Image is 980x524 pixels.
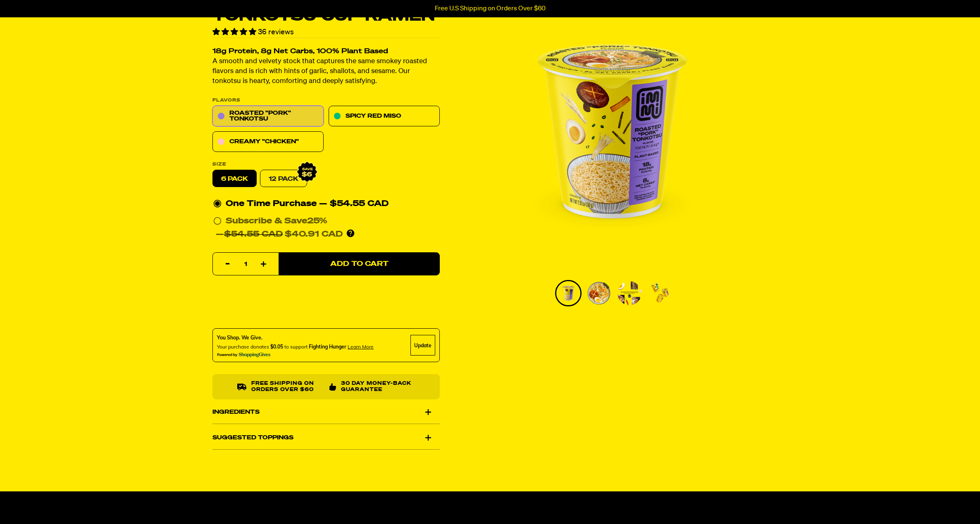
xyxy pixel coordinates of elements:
div: Subscribe & Save [226,215,327,228]
input: quantity [218,253,274,276]
a: Creamy "Chicken" [212,132,324,152]
div: One Time Purchase [213,197,439,211]
p: A smooth and velvety stock that captures the same smokey roasted flavors and is rich with hints o... [212,57,440,87]
div: — $40.91 CAD [216,228,343,241]
span: Your purchase donates [217,344,269,350]
img: Roasted "Pork" Tonkotsu Cup Ramen [556,281,580,305]
span: 36 reviews [258,28,294,36]
span: 4.75 stars [212,28,258,36]
a: Roasted "Pork" Tonkotsu [212,106,324,127]
li: Go to slide 3 [616,280,643,306]
span: Add to Cart [330,261,388,268]
span: 25% [307,217,327,225]
div: Ingredients [212,401,440,424]
img: Roasted "Pork" Tonkotsu Cup Ramen [618,281,641,305]
div: — $54.55 CAD [319,197,389,211]
span: Fighting Hunger [309,344,346,350]
div: Suggested Toppings [212,426,440,449]
li: Go to slide 1 [555,280,582,306]
h2: 18g Protein, 8g Net Carbs, 100% Plant Based [212,48,440,55]
li: Go to slide 4 [647,280,673,306]
p: Free U.S Shipping on Orders Over $60 [435,5,546,12]
span: $0.05 [270,344,283,350]
label: Size [212,162,440,167]
div: Update Cause Button [410,335,435,356]
img: Roasted "Pork" Tonkotsu Cup Ramen [587,281,611,305]
span: to support [284,344,308,350]
label: 6 pack [212,170,257,187]
div: PDP main carousel thumbnails [473,280,751,306]
a: Spicy Red Miso [329,106,440,127]
p: Flavors [212,98,440,103]
img: Powered By ShoppingGives [217,353,271,358]
button: Add to Cart [279,253,440,276]
img: Roasted "Pork" Tonkotsu Cup Ramen [648,281,672,305]
del: $54.55 CAD [224,230,283,239]
li: Go to slide 2 [586,280,612,306]
p: Free shipping on orders over $60 [251,381,322,393]
p: 30 Day Money-Back Guarantee [341,381,415,393]
span: Learn more about donating [348,344,374,350]
a: 12 Pack [260,170,307,187]
div: You Shop. We Give. [217,334,374,342]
